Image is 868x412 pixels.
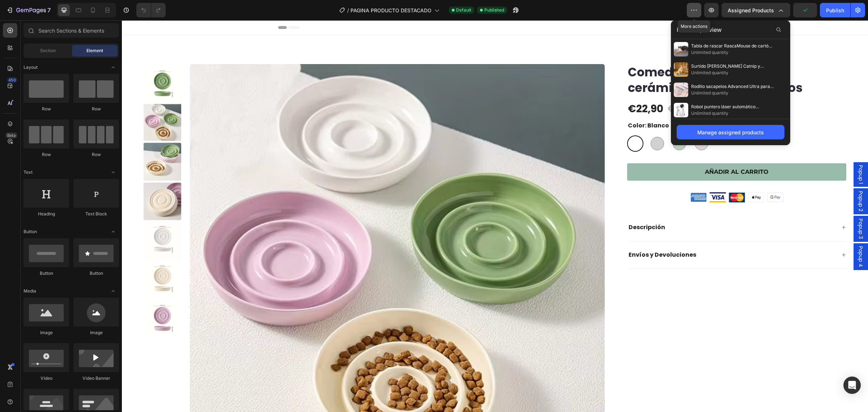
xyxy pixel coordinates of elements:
[722,3,790,17] button: Assigned Products
[24,228,37,235] span: Button
[691,49,774,56] span: Unlimited quantity
[735,171,743,191] span: Popup 2
[24,270,69,277] div: Button
[24,169,33,176] span: Text
[697,129,764,136] div: Manage assigned products
[73,211,119,217] div: Text Block
[691,43,774,49] span: Tabla de rascar RascaMouse de cartón para gatos
[3,3,54,17] button: 7
[73,375,119,382] div: Video Banner
[691,63,774,70] span: Surtido [PERSON_NAME] Catnip y plantas naturales para gatos
[645,172,661,182] img: gempages_584883416172855877-8898a4b3-1bb9-46e6-850d-5dc81e10796a.png
[505,44,724,76] h1: Comedero antivoracidad cerámica Circus para gatos
[691,83,774,90] span: Rodillo sacapelos Advanced Ultra para gatos
[607,172,623,182] img: gempages_584883416172855877-81b1628e-843c-4ff7-8dc4-c4dc284b4116.png
[735,145,743,164] span: Popup 1
[73,270,119,277] div: Button
[507,230,574,239] strong: Envíos y Devoluciones
[545,81,582,96] div: €29,90
[7,77,17,83] div: 450
[24,64,38,71] span: Layout
[735,198,743,219] span: Popup 3
[691,104,774,110] span: Robot puntero láser automático ajustable para gatos
[691,70,774,76] span: Unlimited quantity
[107,285,119,297] span: Toggle open
[843,377,861,394] div: Open Intercom Messenger
[350,7,431,14] span: PAGINA PRODUCTO DESTACADO
[24,151,69,158] div: Row
[826,7,844,14] div: Publish
[691,110,774,117] span: Unlimited quantity
[674,103,688,117] img: preview-img
[583,148,647,156] div: AÑADIR AL CARRITO
[73,329,119,336] div: Image
[40,47,56,54] span: Section
[677,125,784,139] button: Manage assigned products
[507,203,543,211] strong: Descripción
[47,6,51,14] p: 7
[677,25,722,34] span: Product preview
[820,3,850,17] button: Publish
[107,226,119,237] span: Toggle open
[484,7,504,13] span: Published
[73,106,119,112] div: Row
[107,62,119,73] span: Toggle open
[24,329,69,336] div: Image
[24,106,69,112] div: Row
[674,62,688,77] img: preview-img
[24,211,69,217] div: Heading
[674,83,688,97] img: preview-img
[86,47,103,54] span: Element
[735,226,743,247] span: Popup 4
[674,42,688,56] img: preview-img
[5,133,17,138] div: Beta
[728,7,774,14] span: Assigned Products
[599,86,638,92] div: Drop element here
[456,7,471,13] span: Default
[107,167,119,178] span: Toggle open
[588,172,604,182] img: gempages_584883416172855877-f7428bd6-3f90-4441-9c10-4be84acceb74.png
[505,143,724,161] button: AÑADIR AL CARRITO
[24,288,36,294] span: Media
[347,7,349,14] span: /
[505,81,542,96] div: €22,90
[691,90,774,96] span: Unlimited quantity
[122,20,868,412] iframe: Design area
[24,375,69,382] div: Video
[73,151,119,158] div: Row
[626,172,642,182] img: gempages_584883416172855877-00c9eb4c-d345-4655-bc65-49284df21c32.png
[136,3,166,17] div: Undo/Redo
[24,23,119,38] input: Search Sections & Elements
[569,172,585,182] img: gempages_584883416172855877-96026055-9b68-460d-9b65-349b61f3f174.png
[505,101,548,110] legend: Color: Blanco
